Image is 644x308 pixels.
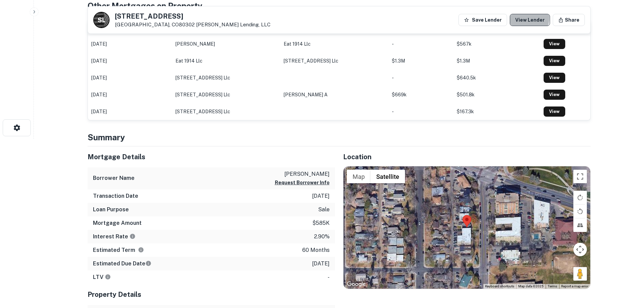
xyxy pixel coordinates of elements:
a: S L [93,12,110,28]
button: Rotate map clockwise [573,191,587,204]
p: S L [98,16,105,25]
td: - [388,35,453,52]
td: [DATE] [88,69,172,86]
a: View Lender [510,14,550,26]
a: View [544,39,565,49]
td: $567k [453,35,540,52]
td: [STREET_ADDRESS] llc [172,86,280,103]
a: Terms [548,284,557,288]
h6: Interest Rate [93,233,136,241]
img: Google [345,280,367,289]
td: eat 1914 llc [172,52,280,69]
h5: [STREET_ADDRESS] [115,13,270,20]
p: 60 months [302,246,330,254]
h6: Loan Purpose [93,206,129,214]
p: [PERSON_NAME] [275,170,330,178]
h6: Estimated Term [93,246,144,254]
td: $1.3M [388,52,453,69]
h6: Mortgage Amount [93,219,142,227]
button: Share [553,14,585,26]
a: View [544,73,565,83]
td: [STREET_ADDRESS] llc [172,69,280,86]
h5: Mortgage Details [88,152,335,162]
td: $167.3k [453,103,540,120]
td: [STREET_ADDRESS] llc [172,103,280,120]
td: [DATE] [88,103,172,120]
a: [PERSON_NAME] Lending, LLC [196,22,270,27]
a: View [544,106,565,117]
button: Rotate map counterclockwise [573,205,587,218]
p: - [328,273,330,281]
h6: Transaction Date [93,192,138,200]
svg: Term is based on a standard schedule for this type of loan. [138,247,144,253]
td: eat 1914 llc [280,35,388,52]
td: [PERSON_NAME] [172,35,280,52]
p: [GEOGRAPHIC_DATA], CO80302 [115,22,270,28]
td: $640.5k [453,69,540,86]
button: Keyboard shortcuts [485,284,514,289]
td: - [388,103,453,120]
td: $501.8k [453,86,540,103]
a: View [544,90,565,100]
svg: The interest rates displayed on the website are for informational purposes only and may be report... [129,233,136,239]
button: Drag Pegman onto the map to open Street View [573,267,587,281]
p: $585k [312,219,330,227]
td: [PERSON_NAME] a [280,86,388,103]
p: sale [318,206,330,214]
p: [DATE] [312,192,330,200]
svg: LTVs displayed on the website are for informational purposes only and may be reported incorrectly... [105,274,111,280]
td: [DATE] [88,52,172,69]
h6: LTV [93,273,111,281]
td: $1.3M [453,52,540,69]
p: [DATE] [312,260,330,268]
button: Tilt map [573,218,587,232]
h5: Property Details [88,289,335,300]
td: $669k [388,86,453,103]
td: [STREET_ADDRESS] llc [280,52,388,69]
h6: Borrower Name [93,174,135,182]
button: Request Borrower Info [275,179,330,187]
button: Toggle fullscreen view [573,170,587,183]
td: - [388,69,453,86]
h4: Summary [88,131,591,143]
a: View [544,56,565,66]
span: Map data ©2025 [518,284,544,288]
h6: Estimated Due Date [93,260,151,268]
button: Save Lender [458,14,507,26]
button: Show street map [347,170,371,183]
button: Map camera controls [573,243,587,256]
iframe: Chat Widget [610,254,644,286]
a: Report a map error [561,284,588,288]
td: [DATE] [88,86,172,103]
a: Open this area in Google Maps (opens a new window) [345,280,367,289]
svg: Estimate is based on a standard schedule for this type of loan. [145,260,151,266]
button: Show satellite imagery [371,170,405,183]
td: [DATE] [88,35,172,52]
h5: Location [343,152,591,162]
p: 2.90% [314,233,330,241]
